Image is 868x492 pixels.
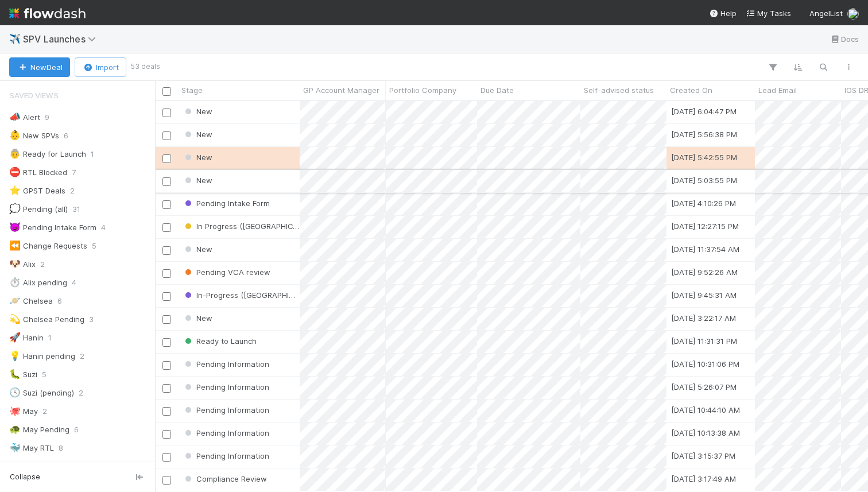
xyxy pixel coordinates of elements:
span: Compliance Review [183,474,267,483]
span: My Tasks [746,9,791,18]
div: [DATE] 12:27:15 PM [671,220,739,232]
span: 👶 [9,130,21,140]
div: [DATE] 9:45:31 AM [671,289,737,301]
div: New [183,243,212,255]
input: Toggle Row Selected [162,384,171,393]
div: [DATE] 5:42:55 PM [671,152,737,163]
span: Pending Information [183,405,269,414]
div: [DATE] 10:13:38 AM [671,427,740,439]
div: Pending Information [183,358,269,370]
div: Suzi [9,367,37,382]
div: Pending VCA review [183,266,270,278]
span: 1 [48,331,52,345]
div: In Progress ([GEOGRAPHIC_DATA]) [183,220,300,232]
span: 🐳 [9,443,21,452]
span: Self-advised status [584,84,654,96]
div: [DATE] 3:22:17 AM [671,312,736,324]
div: [DATE] 4:10:26 PM [671,197,736,209]
span: New [183,130,212,139]
span: In Progress ([GEOGRAPHIC_DATA]) [183,222,320,231]
div: [DATE] 10:44:10 AM [671,404,740,416]
span: 2 [79,386,83,400]
span: 8 [59,441,63,455]
input: Toggle Row Selected [162,154,171,163]
div: RTL Blocked [9,165,67,180]
span: 9 [45,110,49,125]
div: [DATE] 11:31:31 PM [671,335,737,347]
span: 4 [101,220,106,235]
button: Import [75,57,126,77]
span: New [183,245,212,254]
input: Toggle Row Selected [162,430,171,439]
span: 6 [74,423,79,437]
span: 👵 [9,149,21,158]
div: Change Requests [9,239,87,253]
input: Toggle Row Selected [162,269,171,278]
span: 31 [72,202,80,216]
input: Toggle Row Selected [162,476,171,485]
input: Toggle Row Selected [162,338,171,347]
span: New [183,313,212,323]
span: 6 [64,129,68,143]
div: May [9,404,38,419]
div: In-Progress ([GEOGRAPHIC_DATA]) [183,289,300,301]
span: ⭐ [9,185,21,195]
span: 1 [91,147,94,161]
div: New [183,106,212,117]
span: 2 [80,349,84,363]
span: 2 [70,184,75,198]
div: [DATE] 3:17:49 AM [671,473,736,485]
span: 🚀 [9,332,21,342]
input: Toggle All Rows Selected [162,87,171,96]
span: 5 [92,239,96,253]
span: 2 [42,404,47,419]
span: Stage [181,84,203,96]
div: [DATE] 5:26:07 PM [671,381,737,393]
div: Compliance Review [183,473,267,485]
input: Toggle Row Selected [162,200,171,209]
div: Hanin pending [9,349,75,363]
small: 53 deals [131,61,160,72]
span: 4 [72,276,76,290]
span: Pending VCA review [183,268,270,277]
span: Lead Email [758,84,797,96]
span: 📣 [9,112,21,122]
img: avatar_d2b43477-63dc-4e62-be5b-6fdd450c05a1.png [847,8,859,20]
span: 👿 [9,222,21,232]
span: 💫 [9,314,21,324]
span: 2 [40,257,45,272]
div: Pending Intake Form [9,220,96,235]
div: [DATE] 5:03:55 PM [671,175,737,186]
span: Portfolio Company [389,84,456,96]
span: New [183,176,212,185]
div: [DATE] 11:37:54 AM [671,243,739,255]
input: Toggle Row Selected [162,131,171,140]
div: New [183,152,212,163]
span: 🐢 [9,424,21,434]
span: SPV Launches [23,33,102,45]
div: GPST Deals [9,184,65,198]
div: [DATE] 3:15:37 PM [671,450,735,462]
div: Alix pending [9,276,67,290]
div: New [183,312,212,324]
input: Toggle Row Selected [162,109,171,117]
div: Hanin [9,331,44,345]
span: Ready to Launch [183,336,257,346]
span: 7 [72,165,76,180]
div: [DATE] 9:52:26 AM [671,266,738,278]
span: Created On [670,84,712,96]
div: Help [709,7,737,19]
div: Ready for Launch [9,147,86,161]
span: 🐛 [9,369,21,379]
div: May RTL [9,441,54,455]
div: Pending Intake Form [183,197,270,209]
span: 🪐 [9,296,21,305]
span: ✈️ [9,34,21,44]
span: Pending Information [183,382,269,392]
span: Collapse [10,472,40,482]
span: Pending Information [183,451,269,460]
input: Toggle Row Selected [162,246,171,255]
span: Stage [9,459,34,482]
span: Pending Information [183,359,269,369]
span: Saved Views [9,84,59,107]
